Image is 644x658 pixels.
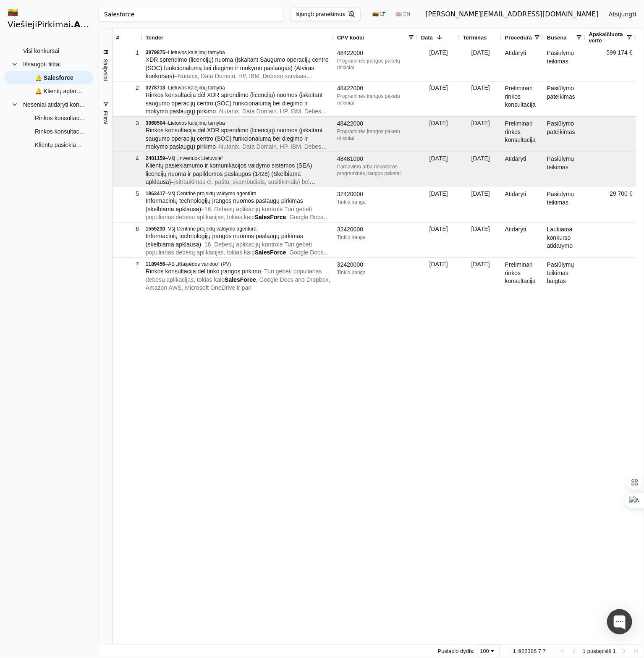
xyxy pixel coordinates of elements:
font: Puslapio dydis: [438,648,474,654]
div: Paskutinis puslapis [633,648,639,655]
font: [DATE] [429,120,448,126]
font: Rinkos konsultacija dėl tinko įrangos pirkimo [146,268,261,275]
font: 1 [136,49,139,56]
font: VšĮ Centrinė projektų valdymo agentūra [168,191,257,197]
font: Programinės įrangos paketų rinkiniai [337,128,400,141]
font: Lietuvos kalėjimų tarnyba [168,50,225,55]
font: 32420000 [337,226,363,233]
font: Išjungti pranešimus [296,11,345,17]
font: Programinės įrangos paketų rinkiniai [337,58,400,71]
font: 386 [528,648,537,654]
button: Atsijungti [602,7,643,22]
font: Rinkos konsultacija dėl XDR sprendimo (licencijų) nuomos (įskaitant saugumo operacijų centro (SOC... [146,92,323,115]
font: įsitraukimas el. paštu, skambučiais, susitikimais) bei panašių pardavimų galimybių, klientų „ [146,178,316,194]
font: Atidaryti [505,226,526,233]
font: – [165,261,168,267]
font: Preliminari rinkos konsultacija [505,85,536,108]
font: SalesForce [255,214,286,220]
font: Laukiama konkurso atidarymo [547,226,573,249]
font: – [165,226,168,232]
font: – [165,85,168,91]
font: Rinkos konsultacija dėl XDR sprendimo (licencijų) nuomos (įskaitant saugumo operacijų centro (SOC... [146,127,323,150]
font: Preliminari rinkos konsultacija [505,120,536,143]
font: Pasiūlymų teikimas baigtas [547,261,574,284]
font: – [165,50,168,55]
font: Tender [146,34,163,41]
font: 1 [613,648,616,654]
font: SalesForce [255,249,286,256]
font: 4 [136,155,139,162]
font: 22 [521,648,527,654]
font: puslapis [587,648,607,654]
font: [DATE] [429,261,448,267]
button: 🇱🇹 LT [367,8,390,21]
font: # [116,34,119,41]
font: Tinklo įranga [337,199,366,205]
font: [DATE] [471,84,490,91]
font: 🇱🇹 LT [372,11,385,17]
font: – [216,108,219,115]
font: 2401159 [146,155,165,161]
font: Lietuvos kalėjimų tarnyba [168,85,225,91]
font: 🇱🇹 ViešiejiPirkimai [8,8,71,29]
font: – [171,178,175,185]
font: [DATE] [429,155,448,162]
font: [DATE] [429,49,448,56]
font: [DATE] [471,261,490,267]
font: 3278713 [146,85,165,91]
font: 1 [513,648,516,654]
font: [DATE] [471,49,490,56]
font: Klientų pasiekiamumo ir komunikacijos valdymo sistemos (SEA) licencijų nuoma ir papildomos paslau... [35,142,385,148]
font: Informacinių technologijų įrangos nuomos paslaugų pirkimas (skelbiama apklausa) [146,233,303,248]
font: Nutanix, Data Domain, HP, IBM. Debesų servisas įskaitant: * AWS, [DOMAIN_NAME], Okta, [146,143,327,158]
font: – [201,241,204,248]
font: 16. Debesų aplikacijų kontrolė Turi gebėti populiarias debesų aplikacijas, tokias kaip [146,206,312,221]
font: 2 [136,84,139,91]
font: Neseniai atidaryti konkursai [23,101,95,108]
div: Pirmas puslapis [559,648,566,655]
font: 7 [538,648,541,654]
font: 1863417 [146,191,165,197]
font: Atidaryti [505,50,526,56]
font: 1555230 [146,226,165,232]
font: – [201,206,204,212]
div: Puslapio dydis [478,645,500,658]
font: 3 [136,120,139,126]
font: Klientų pasiekiamumo ir komunikacijos valdymo sistemos (SEA) licencijų nuoma ir papildomos paslau... [146,162,312,185]
font: Tinklo įranga [337,270,366,275]
font: Nutanix, Data Domain, HP, IBM. Debesų servisas įskaitant: * AWS, [DOMAIN_NAME], Okta, [146,73,312,88]
font: Preliminari rinkos konsultacija [505,261,536,284]
font: Programinės įrangos paketų rinkiniai [337,93,400,106]
font: 48422000 [337,120,363,127]
font: 1189456 [146,261,165,267]
font: 🤖 [84,19,94,29]
font: SalesForce [225,276,256,283]
font: 48481000 [337,155,363,162]
font: – [165,155,168,161]
font: AB „Klaipėdos vanduo“ (PV) [168,261,231,267]
font: Atidaryti [505,155,526,162]
font: 32420000 [337,261,363,268]
font: 599 174 € [607,49,633,56]
font: [PERSON_NAME][EMAIL_ADDRESS][DOMAIN_NAME] [425,10,599,18]
font: 7 [136,261,139,267]
font: 48422000 [337,85,363,92]
input: Greita paieška... [99,7,283,22]
font: VšĮ Centrinė projektų valdymo agentūra [168,226,257,232]
font: [DATE] [429,190,448,197]
font: Išsaugoti filtrai [23,61,60,68]
font: Rinkos konsultacija dėl XDR sprendimo (licencijų) nuomos (įskaitant saugumo operacijų centro (SOC... [35,128,448,135]
font: – [261,268,264,275]
button: Išjungti pranešimus [290,8,361,21]
font: 🔔 Klientų aptarnavimo sistema [35,88,118,94]
font: – [165,191,168,197]
font: Būsena [547,34,567,41]
font: 5 [136,190,139,197]
font: iš [518,648,521,654]
font: 6 [136,225,139,232]
font: [DATE] [471,120,490,126]
font: Informacinių technologijų įrangos nuomos paslaugų pirkimas (skelbiama apklausa) [146,197,303,212]
font: Tinklo įranga [337,234,366,240]
font: Pasiūlymų teikimas [547,50,574,65]
font: [DATE] [471,155,490,162]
